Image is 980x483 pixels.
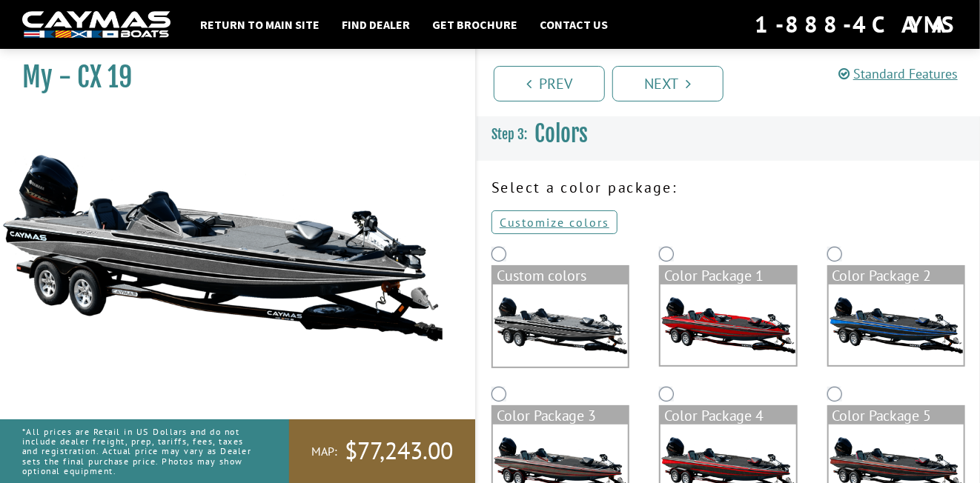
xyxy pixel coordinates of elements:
a: Contact Us [532,15,615,34]
a: Prev [494,66,605,101]
img: color_package_303.png [829,284,964,365]
div: 1-888-4CAYMAS [755,8,958,41]
a: MAP:$77,243.00 [289,419,475,483]
p: *All prices are Retail in US Dollars and do not include dealer freight, prep, tariffs, fees, taxe... [22,419,256,483]
div: Custom colors [493,267,628,284]
img: white-logo-c9c8dbefe5ff5ceceb0f0178aa75bf4bb51f6bca0971e226c86eb53dfe498488.png [22,11,170,39]
div: Color Package 5 [829,407,964,424]
img: color_package_302.png [660,284,795,365]
h1: My - CX 19 [22,61,438,94]
div: Color Package 4 [660,407,795,424]
div: Color Package 1 [660,267,795,284]
a: Standard Features [838,65,958,82]
a: Find Dealer [334,15,417,34]
div: Color Package 3 [493,407,628,424]
div: Color Package 2 [829,267,964,284]
a: Customize colors [491,210,618,234]
p: Select a color package: [491,176,965,199]
img: cx-Base-Layer.png [493,284,628,367]
a: Return to main site [193,15,327,34]
h3: Colors [477,107,980,161]
ul: Pagination [490,64,980,101]
a: Get Brochure [425,15,525,34]
span: MAP: [311,444,337,459]
a: Next [612,66,724,101]
span: $77,243.00 [345,436,453,467]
